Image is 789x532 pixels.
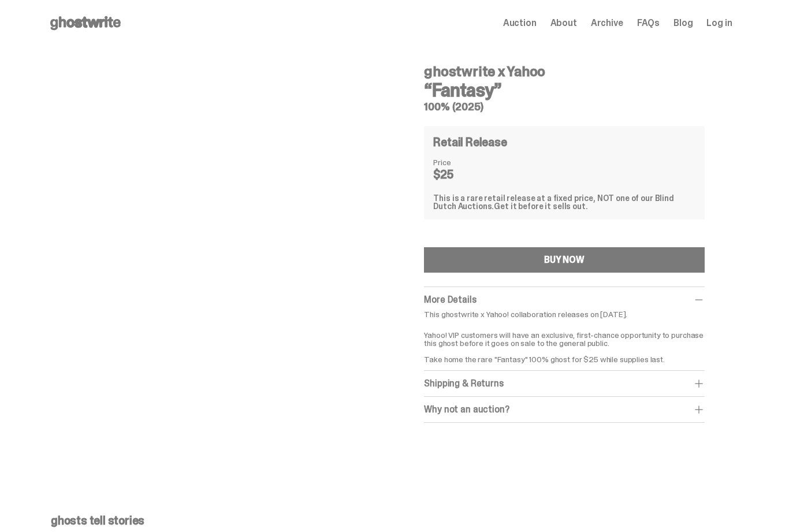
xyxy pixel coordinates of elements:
div: Shipping & Returns [424,378,704,389]
div: BUY NOW [544,255,585,265]
dt: Price [433,158,491,166]
a: FAQs [637,18,660,28]
h5: 100% (2025) [424,102,704,112]
a: Log in [706,18,732,28]
a: Blog [673,18,693,28]
p: ghosts tell stories [51,515,730,526]
h3: “Fantasy” [424,81,704,99]
button: BUY NOW [424,247,704,273]
span: Get it before it sells out. [494,201,587,211]
a: Auction [503,18,537,28]
dd: $25 [433,169,491,180]
a: Archive [591,18,623,28]
span: More Details [424,293,476,306]
h4: ghostwrite x Yahoo [424,65,704,79]
h4: Retail Release [433,136,507,148]
div: This is a rare retail release at a fixed price, NOT one of our Blind Dutch Auctions. [433,194,695,210]
a: About [550,18,577,28]
p: Yahoo! VIP customers will have an exclusive, first-chance opportunity to purchase this ghost befo... [424,323,704,363]
p: This ghostwrite x Yahoo! collaboration releases on [DATE]. [424,310,704,318]
div: Why not an auction? [424,404,704,415]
